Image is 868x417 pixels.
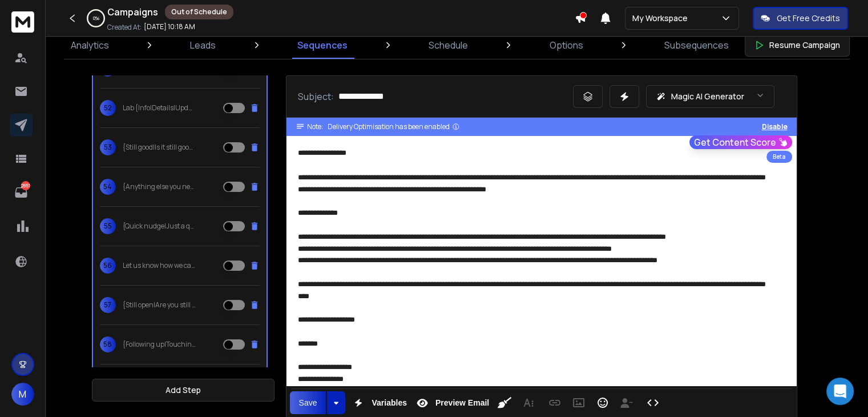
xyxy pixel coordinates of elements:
[100,100,116,116] span: 52
[664,38,729,52] p: Subsequences
[689,135,792,149] button: Get Content Score
[671,91,744,102] p: Magic AI Generator
[123,222,196,231] p: {Quick nudge|Just a quick follow-up|A gentle reminder} on {info|the details} we discussed
[100,218,116,234] span: 55
[297,38,348,52] p: Sequences
[762,122,788,131] button: Disable
[190,38,216,52] p: Leads
[123,143,196,152] p: {Still good|Is it still good|Are we still good} to move {forward?|on?}
[657,31,736,59] a: Subsequences
[92,379,274,402] button: Add Step
[494,391,515,414] button: Clean HTML
[753,7,848,30] button: Get Free Credits
[123,103,196,113] p: Lab {Info|Details|Update}
[307,122,323,131] span: Note:
[411,391,491,414] button: Preview Email
[429,38,468,52] p: Schedule
[826,378,854,405] div: Open Intercom Messenger
[290,31,354,59] a: Sequences
[777,13,840,24] p: Get Free Credits
[11,383,34,406] button: M
[93,15,99,22] p: 0 %
[10,181,33,204] a: 2851
[123,261,196,270] p: Let us know how we can {help|assist|support|aid}
[123,182,196,191] p: {Anything else you need from us?|Need anything else from [GEOGRAPHIC_DATA]?|Is there more you nee...
[21,181,30,190] p: 2851
[518,391,539,414] button: More Text
[100,139,116,155] span: 53
[422,31,475,59] a: Schedule
[165,5,233,19] div: Out of Schedule
[144,22,195,31] p: [DATE] 10:18 AM
[766,151,792,163] div: Beta
[348,391,409,414] button: Variables
[568,391,590,414] button: Insert Image (Ctrl+P)
[183,31,223,59] a: Leads
[592,391,613,414] button: Emoticons
[107,5,158,19] h1: Campaigns
[543,31,590,59] a: Options
[100,258,116,274] span: 56
[745,34,850,57] button: Resume Campaign
[100,297,116,313] span: 57
[642,391,664,414] button: Code View
[123,340,196,349] p: {Following up|Touching base} on a {time|chance} to {connect|talk}
[100,336,116,352] span: 58
[369,398,409,408] span: Variables
[298,90,334,103] p: Subject:
[290,391,326,414] button: Save
[328,122,460,131] div: Delivery Optimisation has been enabled
[544,391,566,414] button: Insert Link (Ctrl+K)
[646,85,774,108] button: Magic AI Generator
[123,300,196,310] p: {Still open|Are you still open} to a quick call?
[433,398,491,408] span: Preview Email
[632,13,692,24] p: My Workspace
[71,38,109,52] p: Analytics
[107,23,142,32] p: Created At:
[64,31,116,59] a: Analytics
[100,179,116,195] span: 54
[550,38,583,52] p: Options
[616,391,637,414] button: Insert Unsubscribe Link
